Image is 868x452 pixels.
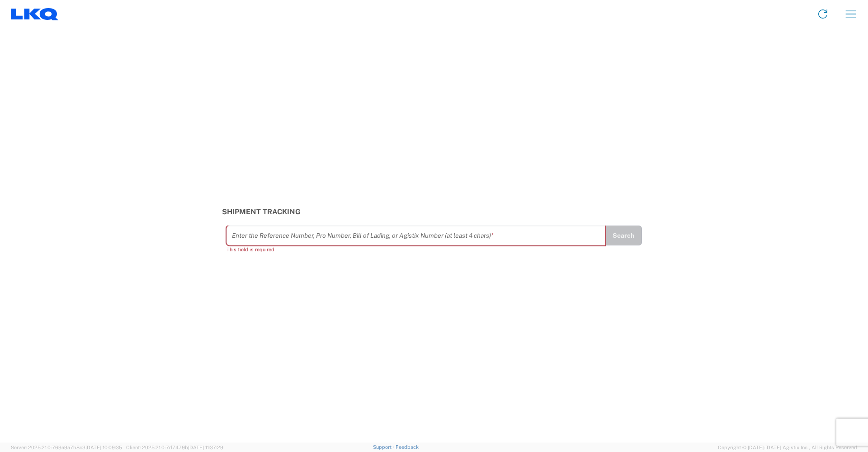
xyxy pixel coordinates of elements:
span: Copyright © [DATE]-[DATE] Agistix Inc., All Rights Reserved [718,443,857,452]
span: Server: 2025.21.0-769a9a7b8c3 [11,445,122,450]
div: This field is required [226,245,605,254]
span: Client: 2025.21.0-7d7479b [126,445,223,450]
h3: Shipment Tracking [222,207,646,216]
span: [DATE] 10:09:35 [85,445,122,450]
a: Support [373,444,396,450]
span: [DATE] 11:37:29 [188,445,223,450]
a: Feedback [396,444,419,450]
